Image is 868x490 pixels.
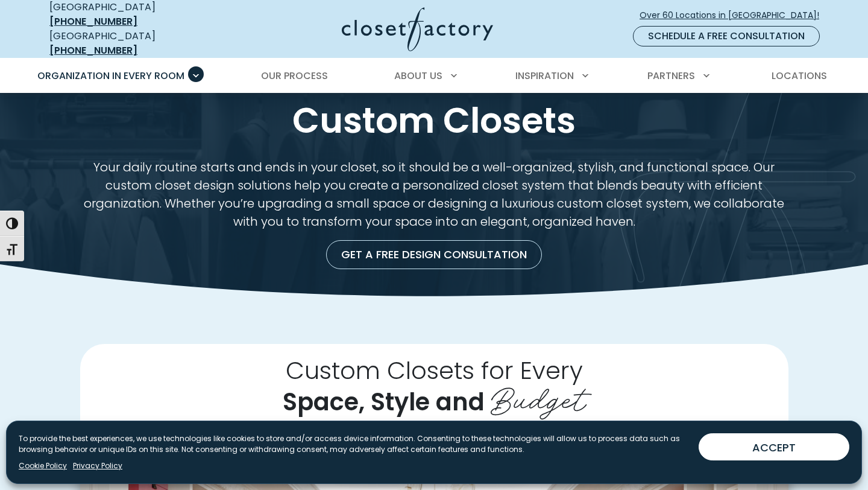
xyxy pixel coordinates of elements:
[394,69,442,83] span: About Us
[19,433,689,455] p: To provide the best experiences, we use technologies like cookies to store and/or access device i...
[19,460,67,471] a: Cookie Policy
[80,158,788,231] p: Your daily routine starts and ends in your closet, so it should be a well-organized, stylish, and...
[640,9,829,22] span: Over 60 Locations in [GEOGRAPHIC_DATA]!
[286,353,583,387] span: Custom Closets for Every
[49,43,137,57] a: [PHONE_NUMBER]
[342,7,493,51] img: Closet Factory Logo
[283,385,485,419] span: Space, Style and
[261,69,328,83] span: Our Process
[633,26,820,46] a: Schedule a Free Consultation
[73,460,122,471] a: Privacy Policy
[326,240,542,269] a: Get a Free Design Consultation
[647,69,695,83] span: Partners
[515,69,574,83] span: Inspiration
[47,98,821,144] h1: Custom Closets
[29,59,839,93] nav: Primary Menu
[491,372,586,421] span: Budget
[639,5,829,26] a: Over 60 Locations in [GEOGRAPHIC_DATA]!
[49,29,224,58] div: [GEOGRAPHIC_DATA]
[772,69,827,83] span: Locations
[37,69,184,83] span: Organization in Every Room
[699,433,849,460] button: ACCEPT
[49,14,137,28] a: [PHONE_NUMBER]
